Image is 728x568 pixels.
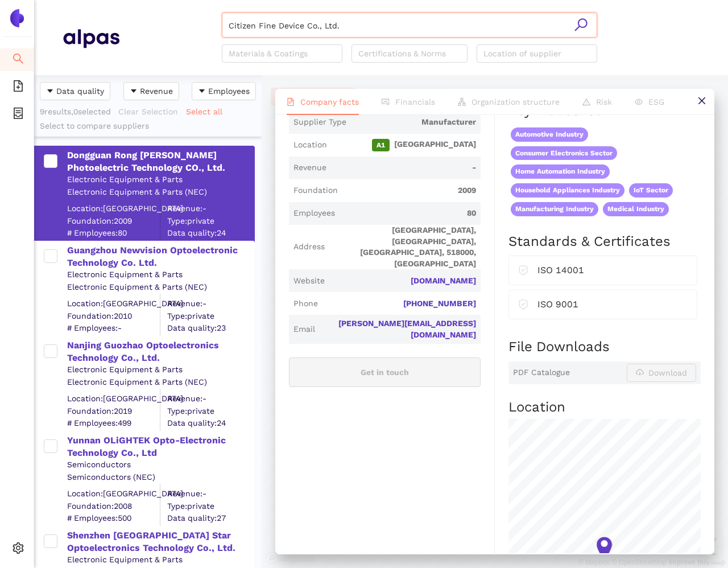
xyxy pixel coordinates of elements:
span: [GEOGRAPHIC_DATA] [332,139,476,151]
span: Foundation: 2019 [67,405,160,417]
img: Homepage [63,24,119,52]
div: Shenzhen [GEOGRAPHIC_DATA] Star Optoelectronics Technology Co., Ltd. [67,529,254,555]
div: Dongguan Rong [PERSON_NAME] Photoelectric Technology CO., Ltd. [67,149,254,175]
span: caret-down [46,87,54,96]
span: fund-view [382,98,390,106]
span: file-text [287,98,295,106]
span: # Employees: 500 [67,513,160,524]
span: Address [293,241,325,253]
span: container [13,104,24,126]
span: close [697,96,706,105]
div: Electronic Equipment & Parts [67,269,254,281]
div: Electronic Equipment & Parts [67,364,254,376]
span: safety-certificate [518,263,528,275]
span: Data quality [56,85,104,97]
div: Yunnan OLiGHTEK Opto-Electronic Technology Co., Ltd [67,434,254,460]
span: IoT Sector [629,183,673,197]
span: Revenue [140,85,173,97]
span: caret-down [198,87,206,96]
span: # Employees: 499 [67,418,160,429]
button: close [689,89,714,114]
div: Revenue: - [167,488,254,500]
span: PDF Catalogue [513,367,570,378]
div: Revenue: - [167,298,254,310]
button: Select all [185,102,230,121]
img: Logo [8,9,26,27]
span: # Employees: - [67,323,160,334]
button: caret-downData quality [40,82,110,100]
span: search [13,49,24,72]
div: Semiconductors (NEC) [67,471,254,483]
span: Data quality: 23 [167,323,254,334]
div: Location: [GEOGRAPHIC_DATA] [67,203,160,215]
span: Select all [186,105,222,118]
span: caret-down [130,87,138,96]
span: Financials [395,97,435,106]
span: setting [13,538,24,561]
span: search [574,18,588,32]
span: Supplier Type [293,117,346,128]
span: Type: private [167,215,254,227]
span: - [331,162,476,174]
span: Foundation: 2010 [67,310,160,322]
span: Data quality: 27 [167,513,254,524]
button: caret-downRevenue [123,82,179,100]
span: Household Appliances Industry [511,183,624,197]
h2: Location [508,398,701,417]
span: 2009 [342,185,476,196]
div: Electronic Equipment & Parts [67,174,254,186]
span: Employees [293,208,335,219]
span: safety-certificate [518,297,528,310]
span: Automotive Industry [511,127,588,142]
div: Location: [GEOGRAPHIC_DATA] [67,298,160,310]
span: 9 results, 0 selected [40,107,111,116]
span: Company facts [300,97,359,106]
span: Revenue [293,162,326,174]
span: A1 [372,139,390,151]
span: 80 [340,208,476,219]
span: Type: private [167,500,254,512]
span: Organization structure [471,97,560,106]
span: Type: private [167,405,254,417]
div: Location: [GEOGRAPHIC_DATA] [67,393,160,405]
span: Manufacturer [351,117,476,128]
div: Electronic Equipment & Parts (NEC) [67,186,254,197]
span: ESG [648,97,664,106]
div: Electronic Equipment & Parts [67,554,254,566]
span: Data quality: 24 [167,228,254,239]
div: Location: [GEOGRAPHIC_DATA] [67,488,160,500]
span: file-add [13,76,24,99]
span: Location [293,139,327,151]
span: # Employees: 80 [67,228,160,239]
div: ISO 9001 [537,297,688,311]
span: eye [635,98,643,106]
span: Data quality: 24 [167,418,254,429]
span: Medical Industry [603,202,669,216]
div: Nanjing Guozhao Optoelectronics Technology Co., Ltd. [67,339,254,365]
span: [GEOGRAPHIC_DATA], [GEOGRAPHIC_DATA], [GEOGRAPHIC_DATA], 518000, [GEOGRAPHIC_DATA] [329,225,476,269]
span: apartment [458,98,466,106]
h2: Standards & Certificates [508,232,701,252]
span: Foundation: 2008 [67,500,160,512]
div: Revenue: - [167,393,254,405]
button: caret-downEmployees [192,82,256,100]
div: Revenue: - [167,203,254,215]
span: Website [293,275,325,287]
div: Electronic Equipment & Parts (NEC) [67,281,254,293]
button: Clear Selection [118,102,185,121]
span: Type: private [167,310,254,322]
div: Select to compare suppliers [40,121,256,132]
span: Foundation [293,185,338,196]
span: Email [293,324,315,335]
div: Guangzhou Newvision Optoelectronic Technology Co. Ltd. [67,244,254,270]
span: Risk [596,97,612,106]
span: warning [582,98,590,106]
span: Employees [208,85,250,97]
div: Semiconductors [67,459,254,471]
h2: File Downloads [508,337,701,357]
span: Foundation: 2009 [67,215,160,227]
div: ISO 14001 [537,263,688,277]
span: Home Automation Industry [511,164,610,179]
span: Manufacturing Industry [511,202,598,216]
span: Phone [293,298,318,310]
